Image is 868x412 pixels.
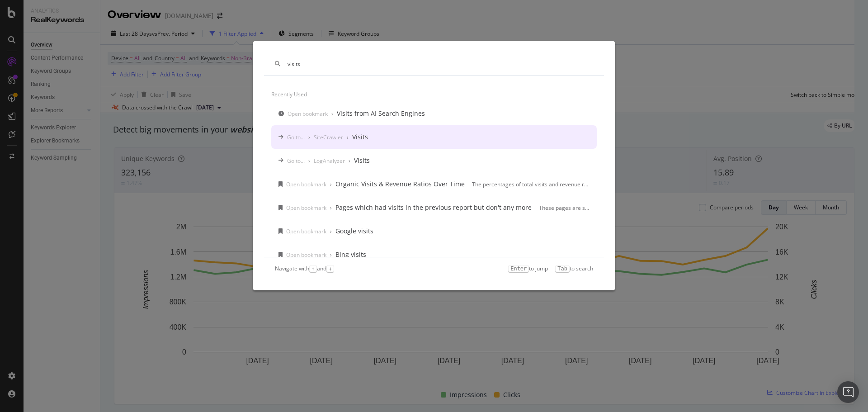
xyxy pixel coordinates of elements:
div: Open bookmark [286,251,326,259]
kbd: Tab [555,265,570,272]
div: Visits from AI Search Engines [337,109,425,118]
div: › [330,204,332,212]
div: modal [253,41,615,290]
div: › [331,110,333,118]
div: SiteCrawler [314,133,343,141]
div: Recently used [271,87,597,102]
div: Google visits [335,227,373,236]
div: to jump [508,265,548,272]
div: Open bookmark [288,110,328,118]
div: › [330,227,332,235]
div: Navigate with and [275,265,334,272]
div: Go to... [287,157,305,165]
div: Bing visits [335,250,366,259]
div: Visits [352,133,368,142]
div: The percentages of total visits and revenue represented by organic search. [472,180,590,188]
div: to search [555,265,593,272]
div: Pages which had visits in the previous report but don't any more [335,203,532,212]
div: Visits [354,156,370,165]
input: Type a command or search… [288,60,593,68]
kbd: Enter [508,265,529,272]
div: These pages are still found on the site, but stopped generating visits. Worth a look, to see if t... [539,204,590,212]
div: Open bookmark [286,180,326,188]
kbd: ↓ [326,265,334,272]
div: Open bookmark [286,204,326,212]
div: › [347,133,349,141]
div: › [308,157,310,165]
div: Open Intercom Messenger [837,381,859,403]
div: › [349,157,350,165]
div: › [330,251,332,259]
div: Organic Visits & Revenue Ratios Over Time [335,180,465,189]
div: Go to... [287,133,305,141]
div: LogAnalyzer [314,157,345,165]
div: › [330,180,332,188]
div: Open bookmark [286,227,326,235]
div: › [308,133,310,141]
kbd: ↑ [309,265,317,272]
